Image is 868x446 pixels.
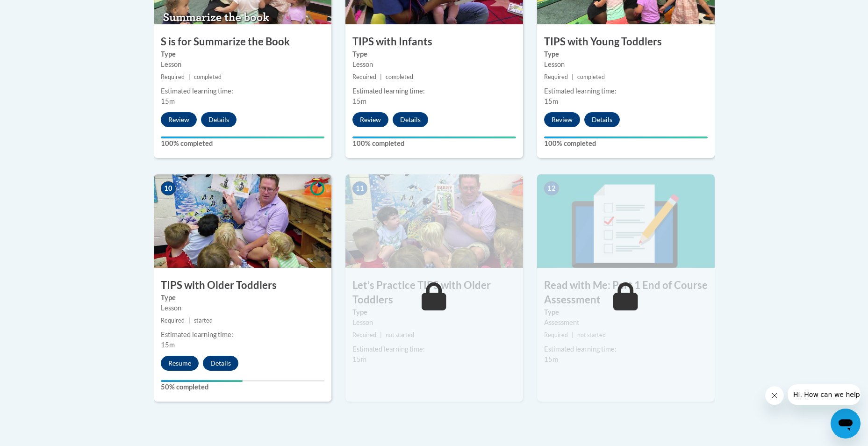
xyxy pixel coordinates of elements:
iframe: Message from company [788,384,861,405]
img: Course Image [345,174,523,268]
h3: Let’s Practice TIPS with Older Toddlers [345,278,523,307]
h3: TIPS with Young Toddlers [537,35,715,49]
span: completed [577,73,605,80]
div: Lesson [161,59,324,70]
span: 15m [161,97,175,105]
img: Course Image [537,174,715,268]
span: | [380,73,382,80]
span: | [188,317,190,324]
span: completed [386,73,413,80]
div: Your progress [352,137,516,138]
span: started [194,317,213,324]
label: 100% completed [352,138,516,149]
div: Assessment [544,317,708,328]
span: 10 [161,181,176,195]
button: Review [544,112,580,127]
div: Estimated learning time: [161,86,324,96]
span: | [572,331,574,338]
label: Type [544,307,708,317]
div: Estimated learning time: [544,86,708,96]
span: Required [161,73,185,80]
span: completed [194,73,222,80]
button: Details [393,112,428,127]
label: Type [544,49,708,59]
div: Estimated learning time: [544,344,708,354]
label: 50% completed [161,382,324,392]
label: 100% completed [161,138,324,149]
button: Details [201,112,237,127]
h3: Read with Me: Part 1 End of Course Assessment [537,278,715,307]
label: Type [352,49,516,59]
span: 15m [544,97,558,105]
label: Type [352,307,516,317]
div: Estimated learning time: [352,86,516,96]
span: 11 [352,181,367,195]
span: Required [352,73,376,80]
span: 12 [544,181,559,195]
img: Course Image [154,174,331,268]
iframe: Close message [765,386,784,405]
div: Your progress [161,380,243,382]
button: Details [203,356,238,371]
span: Hi. How can we help? [6,7,76,14]
label: Type [161,49,324,59]
div: Your progress [161,137,324,138]
div: Lesson [161,303,324,313]
label: Type [161,293,324,303]
span: not started [386,331,414,338]
span: 15m [352,97,366,105]
span: Required [544,73,568,80]
span: | [380,331,382,338]
span: | [188,73,190,80]
span: Required [161,317,185,324]
span: 15m [161,341,175,349]
span: | [572,73,574,80]
span: 15m [352,355,366,363]
button: Review [161,112,197,127]
span: Required [544,331,568,338]
button: Details [584,112,620,127]
iframe: Button to launch messaging window [831,409,861,439]
span: 15m [544,355,558,363]
button: Resume [161,356,199,371]
div: Estimated learning time: [352,344,516,354]
h3: S is for Summarize the Book [154,35,331,49]
div: Estimated learning time: [161,330,324,340]
button: Review [352,112,388,127]
span: not started [577,331,606,338]
div: Lesson [352,59,516,70]
div: Your progress [544,137,708,138]
h3: TIPS with Older Toddlers [154,278,331,293]
h3: TIPS with Infants [345,35,523,49]
div: Lesson [544,59,708,70]
div: Lesson [352,317,516,328]
label: 100% completed [544,138,708,149]
span: Required [352,331,376,338]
